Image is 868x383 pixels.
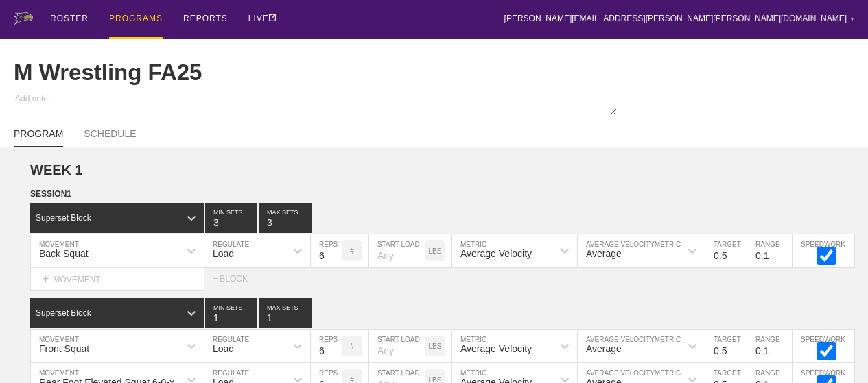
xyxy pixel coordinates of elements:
[259,298,312,328] input: None
[850,15,854,23] div: ▼
[369,234,425,267] input: Any
[36,213,91,223] div: Superset Block
[14,128,63,147] a: PROGRAM
[460,248,532,259] div: Average Velocity
[84,128,136,146] a: SCHEDULE
[14,12,33,25] img: logo
[586,248,622,259] div: Average
[350,247,354,255] p: #
[586,343,622,354] div: Average
[369,330,425,362] input: Any
[429,343,442,350] p: LBS
[429,247,442,255] p: LBS
[43,273,49,284] span: +
[259,203,312,233] input: None
[39,343,89,354] div: Front Squat
[213,248,234,259] div: Load
[621,224,868,383] iframe: Chat Widget
[39,248,89,259] div: Back Squat
[36,308,91,318] div: Superset Block
[30,189,71,199] span: SESSION 1
[460,343,532,354] div: Average Velocity
[350,343,354,350] p: #
[30,162,83,177] span: WEEK 1
[213,343,234,354] div: Load
[30,268,204,291] div: MOVEMENT
[213,274,261,284] div: + BLOCK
